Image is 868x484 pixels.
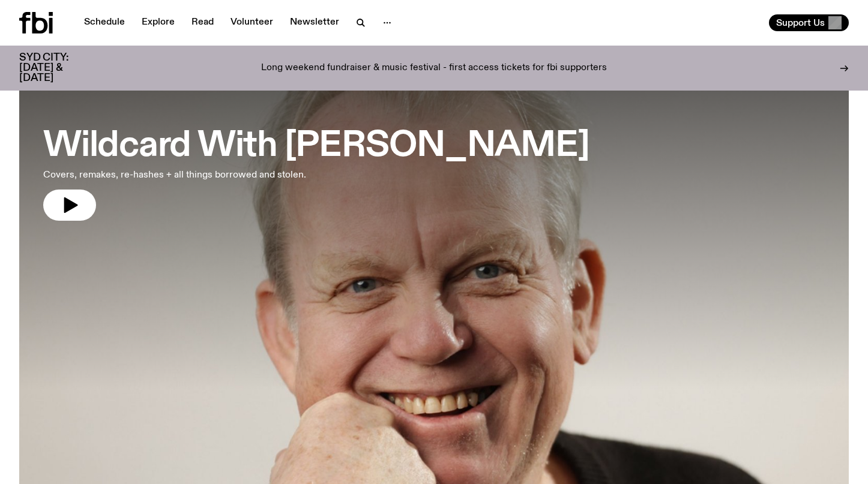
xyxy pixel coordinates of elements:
a: Volunteer [223,14,280,31]
a: Read [184,14,221,31]
a: Wildcard With [PERSON_NAME]Covers, remakes, re-hashes + all things borrowed and stolen. [43,118,589,221]
a: Newsletter [283,14,346,31]
p: Long weekend fundraiser & music festival - first access tickets for fbi supporters [261,63,607,74]
a: Schedule [77,14,132,31]
h3: Wildcard With [PERSON_NAME] [43,130,589,163]
h3: SYD CITY: [DATE] & [DATE] [19,53,96,83]
a: Explore [134,14,182,31]
p: Covers, remakes, re-hashes + all things borrowed and stolen. [43,168,351,182]
span: Support Us [776,17,825,28]
button: Support Us [769,14,849,31]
